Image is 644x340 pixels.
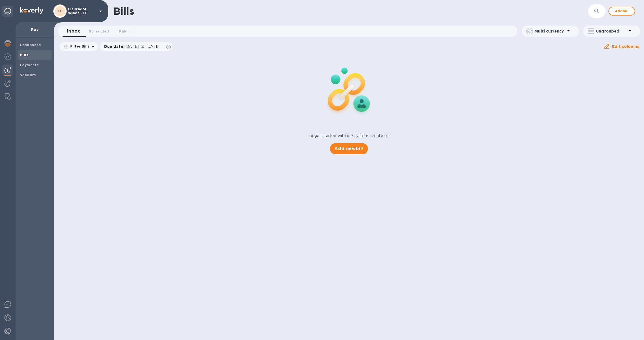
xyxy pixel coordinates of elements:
[2,6,13,17] div: Unpin categories
[58,9,62,13] b: LL
[4,53,11,60] img: Foreign exchange
[20,7,43,14] img: Logo
[20,53,28,57] b: Bills
[334,145,364,152] span: Add new bill
[20,73,36,77] b: Vendors
[104,44,163,49] p: Due date :
[67,27,80,35] span: Inbox
[612,44,639,49] u: Edit columns
[89,28,109,34] span: Scheduled
[309,133,390,139] p: To get started with our system, create bill
[113,5,134,17] h1: Bills
[124,44,160,49] span: [DATE] to [DATE]
[20,63,39,67] b: Payments
[68,7,96,15] p: Llaurador Wines LLC
[613,8,630,14] span: Add bill
[535,28,565,34] p: Multi currency
[20,43,41,47] b: Dashboard
[100,42,172,51] div: Due date:[DATE] to [DATE]
[608,7,635,16] button: Addbill
[68,44,90,49] p: Filter Bills
[20,27,49,32] p: Pay
[330,143,368,154] button: Add newbill
[119,28,127,34] span: Paid
[596,28,627,34] p: Ungrouped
